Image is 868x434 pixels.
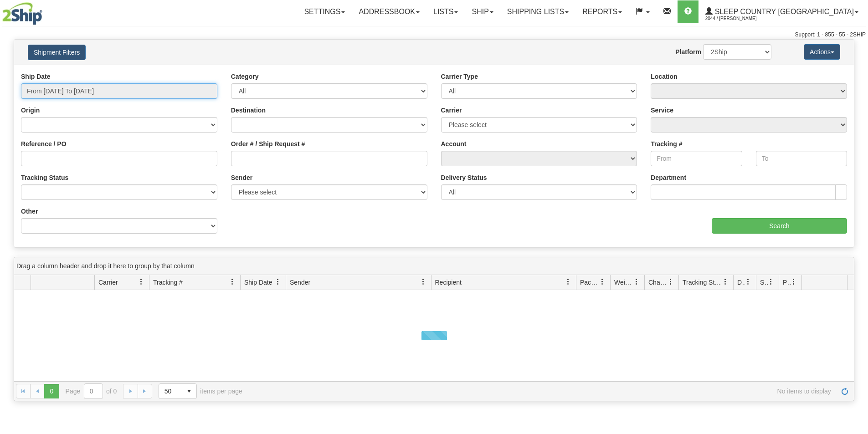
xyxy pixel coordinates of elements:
span: select [182,384,196,398]
span: Page 0 [44,384,59,398]
label: Sender [231,173,252,182]
span: Carrier [98,278,118,287]
a: Addressbook [352,0,426,23]
a: Reports [575,0,629,23]
a: Tracking Status filter column settings [718,274,733,290]
label: Reference / PO [21,139,67,148]
span: No items to display [255,388,831,395]
a: Recipient filter column settings [560,274,576,290]
label: Carrier Type [441,72,478,81]
a: Sender filter column settings [416,274,431,290]
a: Refresh [837,384,852,398]
a: Settings [297,0,352,23]
a: Weight filter column settings [629,274,644,290]
span: Tracking # [153,278,183,287]
a: Lists [426,0,465,23]
input: To [756,151,847,166]
span: Shipment Issues [760,278,768,287]
label: Tracking # [651,139,682,148]
span: Recipient [435,278,462,287]
span: Sender [290,278,310,287]
a: Ship [465,0,500,23]
span: 50 [164,387,176,396]
label: Platform [675,47,701,56]
input: Search [712,218,847,234]
a: Delivery Status filter column settings [740,274,756,290]
label: Carrier [441,106,462,115]
label: Category [231,72,259,81]
label: Location [651,72,677,81]
span: Page sizes drop down [159,383,197,399]
span: Weight [614,278,633,287]
label: Account [441,139,467,148]
label: Service [651,106,673,115]
a: Sleep Country [GEOGRAPHIC_DATA] 2044 / [PERSON_NAME] [699,0,865,23]
button: Actions [804,44,840,60]
label: Delivery Status [441,173,487,182]
button: Shipment Filters [28,45,86,60]
span: Delivery Status [737,278,745,287]
span: Sleep Country [GEOGRAPHIC_DATA] [713,8,854,15]
div: grid grouping header [14,257,854,275]
span: Page of 0 [66,383,117,399]
a: Packages filter column settings [595,274,610,290]
a: Charge filter column settings [663,274,678,290]
span: Ship Date [244,278,272,287]
span: Charge [648,278,668,287]
a: Pickup Status filter column settings [786,274,801,290]
label: Order # / Ship Request # [231,139,305,148]
a: Shipment Issues filter column settings [763,274,779,290]
label: Ship Date [21,72,51,81]
label: Department [651,173,686,182]
span: Packages [580,278,599,287]
a: Tracking # filter column settings [225,274,240,290]
a: Shipping lists [500,0,575,23]
span: 2044 / [PERSON_NAME] [705,14,774,23]
input: From [651,151,742,166]
span: items per page [159,383,242,399]
label: Origin [21,106,40,115]
a: Ship Date filter column settings [270,274,286,290]
label: Other [21,207,38,216]
img: logo2044.jpg [2,2,42,25]
span: Tracking Status [683,278,722,287]
span: Pickup Status [783,278,791,287]
label: Tracking Status [21,173,68,182]
label: Destination [231,106,266,115]
div: Support: 1 - 855 - 55 - 2SHIP [2,31,866,39]
a: Carrier filter column settings [134,274,149,290]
